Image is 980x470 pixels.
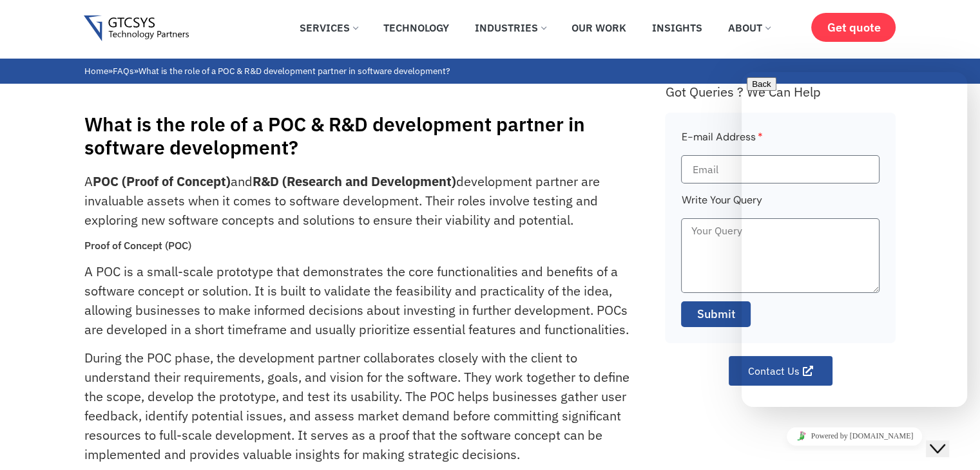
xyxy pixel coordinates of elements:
[84,15,189,42] img: Gtcsys logo
[665,84,896,100] div: Got Queries ? We Can Help
[926,418,967,457] iframe: chat widget
[84,240,637,252] h3: Proof of Concept (POC)
[811,13,896,42] a: Get quote
[827,21,880,34] span: Get quote
[681,129,762,155] label: E-mail Address
[253,173,456,190] strong: R&D (Research and Development)
[84,172,637,230] p: A and development partner are invaluable assets when it comes to software development. Their role...
[93,173,231,190] strong: POC (Proof of Concept)
[681,129,879,335] form: Faq Form
[374,14,459,42] a: Technology
[729,356,832,386] a: Contact Us
[642,14,712,42] a: Insights
[562,14,636,42] a: Our Work
[681,192,762,218] label: Write Your Query
[139,65,450,77] span: What is the role of a POC & R&D development partner in software development?
[84,113,653,159] h1: What is the role of a POC & R&D development partner in software development?
[84,65,450,77] span: » »
[84,65,108,77] a: Home
[84,348,637,464] p: During the POC phase, the development partner collaborates closely with the client to understand ...
[84,262,637,339] p: A POC is a small-scale prototype that demonstrates the core functionalities and benefits of a sof...
[718,14,780,42] a: About
[742,72,967,407] iframe: chat widget
[742,422,967,451] iframe: chat widget
[681,155,879,183] input: Email
[465,14,555,42] a: Industries
[697,306,735,323] span: Submit
[290,14,367,42] a: Services
[113,65,134,77] a: FAQs
[681,301,751,327] button: Submit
